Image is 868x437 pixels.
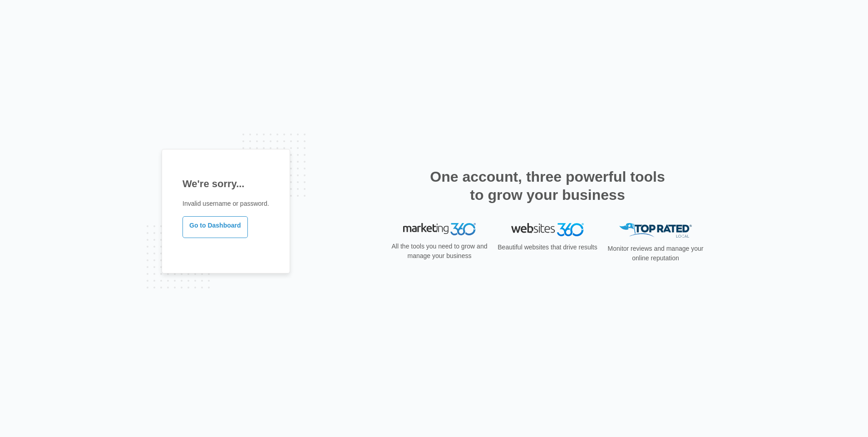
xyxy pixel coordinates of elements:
[497,243,598,252] p: Beautiful websites that drive results
[182,216,248,238] a: Go to Dashboard
[605,244,706,263] p: Monitor reviews and manage your online reputation
[182,176,269,191] h1: We're sorry...
[511,223,584,236] img: Websites 360
[403,223,476,236] img: Marketing 360
[389,242,490,261] p: All the tools you need to grow and manage your business
[427,168,668,204] h2: One account, three powerful tools to grow your business
[182,199,269,209] p: Invalid username or password.
[619,223,692,238] img: Top Rated Local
